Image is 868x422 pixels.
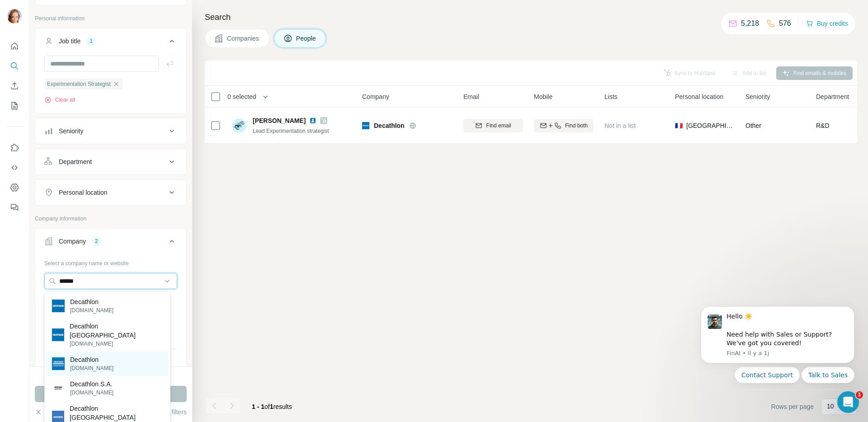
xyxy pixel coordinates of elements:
p: 10 [827,402,834,411]
span: Department [816,92,849,101]
p: [DOMAIN_NAME] [70,389,113,397]
p: Decathlon S.A. [70,380,113,389]
div: Job title [59,37,80,46]
button: Use Surfe on LinkedIn [7,140,22,156]
div: 1 [86,37,96,45]
button: Clear all [44,96,75,104]
button: Feedback [7,199,22,216]
span: 1 [856,391,863,399]
div: Seniority [59,127,83,136]
span: Email [463,92,479,101]
span: People [296,34,317,43]
span: Company [362,92,389,101]
img: Avatar [232,118,246,133]
img: Decathlon [52,357,65,370]
iframe: Intercom notifications message [687,298,868,389]
span: Find email [486,122,511,130]
button: Job title1 [35,30,186,56]
button: Search [7,58,22,74]
span: Companies [227,34,260,43]
button: Company2 [35,230,186,256]
img: Avatar [7,9,22,23]
p: [DOMAIN_NAME] [70,340,163,348]
p: [DOMAIN_NAME] [70,364,113,372]
button: Use Surfe API [7,159,22,176]
p: [DOMAIN_NAME] [70,306,113,314]
p: 5,218 [741,18,759,29]
img: Decathlon France [52,328,64,341]
span: Lead Experimentation strategist [253,128,329,134]
span: Experimentation Strategist [47,80,111,88]
div: Select a company name or website [44,256,177,267]
span: Lists [604,92,618,101]
img: Decathlon S.A. [52,382,65,394]
img: LinkedIn logo [309,117,316,124]
h4: Search [205,11,857,23]
button: Seniority [35,120,186,142]
button: Find both [534,119,594,132]
p: Decathlon [70,355,113,364]
div: 2 [91,237,102,245]
p: 576 [779,18,791,29]
span: Rows per page [771,402,814,411]
span: 1 [270,403,274,410]
span: R&D [816,121,830,130]
div: Department [59,157,92,166]
button: Quick start [7,38,22,54]
span: 1 - 1 [252,403,264,410]
button: Dashboard [7,179,22,196]
p: Decathlon [GEOGRAPHIC_DATA] [70,322,163,340]
p: Personal information [35,14,187,23]
button: Department [35,151,186,173]
button: Find email [463,119,523,132]
span: Personal location [675,92,723,101]
div: Company [59,237,86,246]
p: Decathlon [GEOGRAPHIC_DATA] [70,404,163,422]
span: of [264,403,270,410]
button: My lists [7,98,22,114]
span: results [252,403,292,410]
p: Decathlon [70,297,113,306]
img: Decathlon [52,300,65,312]
span: Other [745,122,761,129]
span: [GEOGRAPHIC_DATA] [686,121,735,130]
span: 0 selected [227,92,256,101]
span: Not in a list [604,122,636,129]
img: Logo of Decathlon [362,122,369,129]
p: Company information [35,215,187,223]
iframe: Intercom live chat [837,391,859,413]
div: Personal location [59,188,107,197]
span: Seniority [745,92,770,101]
span: [PERSON_NAME] [253,116,306,125]
span: Mobile [534,92,552,101]
span: Find both [565,122,588,130]
button: Clear [35,408,61,417]
button: Personal location [35,182,186,203]
button: Buy credits [806,17,848,30]
span: Decathlon [374,121,405,130]
button: Enrich CSV [7,78,22,94]
span: 🇫🇷 [675,121,683,130]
